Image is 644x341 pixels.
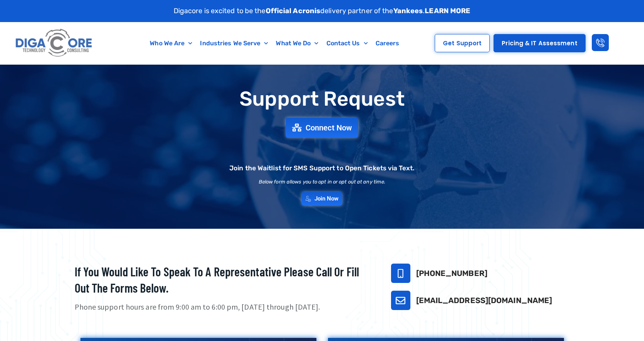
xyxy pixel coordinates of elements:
[416,296,552,305] a: [EMAIL_ADDRESS][DOMAIN_NAME]
[55,88,589,110] h1: Support Request
[302,192,343,206] a: Join Now
[314,196,339,202] span: Join Now
[502,40,577,46] span: Pricing & IT Assessment
[416,269,487,278] a: [PHONE_NUMBER]
[266,7,321,15] strong: Official Acronis
[75,264,372,296] h2: If you would like to speak to a representative please call or fill out the forms below.
[435,34,490,52] a: Get Support
[323,34,372,52] a: Contact Us
[272,34,322,52] a: What We Do
[393,7,423,15] strong: Yankees
[425,7,470,15] a: LEARN MORE
[174,6,471,16] p: Digacore is excited to be the delivery partner of the .
[196,34,272,52] a: Industries We Serve
[75,302,372,313] p: Phone support hours are from 9:00 am to 6:00 pm, [DATE] through [DATE].
[443,40,482,46] span: Get Support
[146,34,196,52] a: Who We Are
[494,34,585,52] a: Pricing & IT Assessment
[286,118,358,138] a: Connect Now
[229,165,415,171] h2: Join the Waitlist for SMS Support to Open Tickets via Text.
[306,124,352,132] span: Connect Now
[259,179,386,184] h2: Below form allows you to opt in or opt out at any time.
[391,264,410,283] a: 732-646-5725
[372,34,403,52] a: Careers
[391,291,410,310] a: support@digacore.com
[14,26,95,60] img: Digacore logo 1
[128,34,421,52] nav: Menu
